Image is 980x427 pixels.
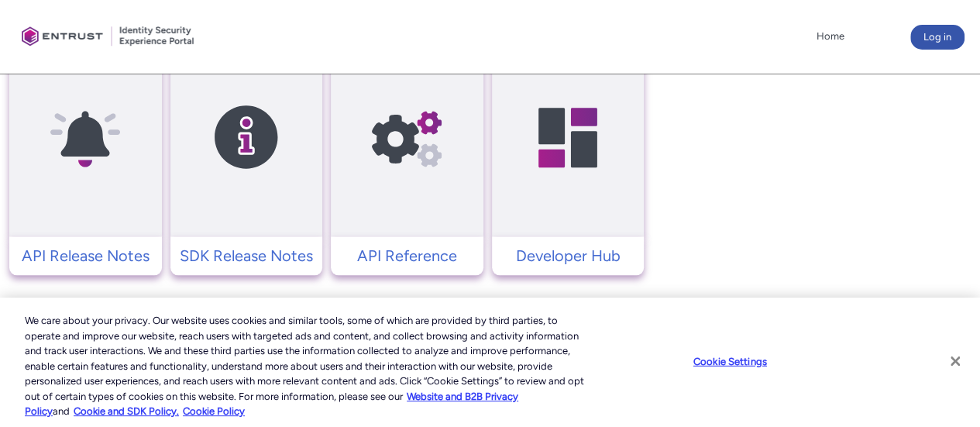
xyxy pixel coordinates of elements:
a: API Release Notes [9,244,162,267]
a: SDK Release Notes [170,244,323,267]
a: Home [813,25,848,48]
p: API Release Notes [17,244,154,267]
img: API Release Notes [12,54,159,221]
img: API Reference [333,54,480,221]
button: Log in [910,25,965,50]
a: Cookie Policy [183,405,245,417]
p: SDK Release Notes [178,244,315,267]
a: API Reference [331,244,483,267]
p: Developer Hub [500,244,637,267]
p: API Reference [339,244,476,267]
img: Developer Hub [494,54,641,221]
button: Close [938,344,972,378]
a: Cookie and SDK Policy. [74,405,179,417]
img: SDK Release Notes [173,54,320,221]
button: Cookie Settings [682,346,779,377]
a: Developer Hub [492,244,645,267]
div: We care about your privacy. Our website uses cookies and similar tools, some of which are provide... [25,313,588,419]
